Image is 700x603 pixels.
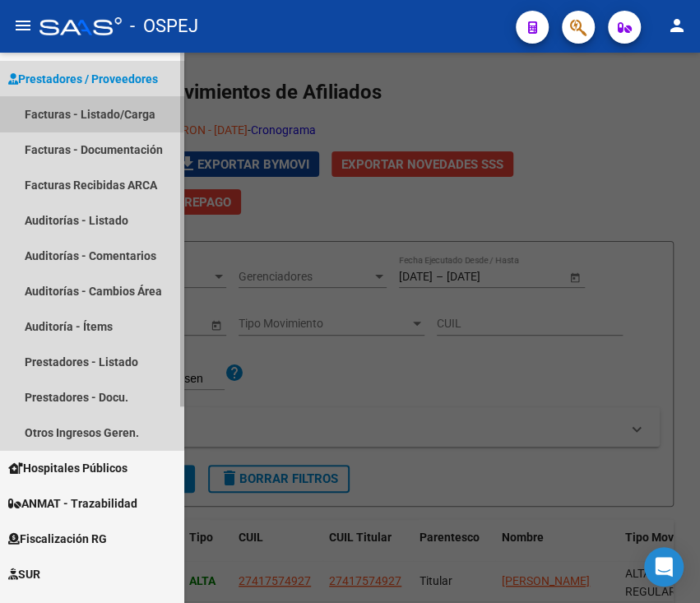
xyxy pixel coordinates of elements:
[644,547,684,587] div: Open Intercom Messenger
[8,565,40,583] span: SUR
[8,530,107,548] span: Fiscalización RG
[13,16,33,35] mat-icon: menu
[130,8,198,44] span: - OSPEJ
[667,16,687,35] mat-icon: person
[8,459,127,477] span: Hospitales Públicos
[8,494,137,513] span: ANMAT - Trazabilidad
[8,70,158,88] span: Prestadores / Proveedores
